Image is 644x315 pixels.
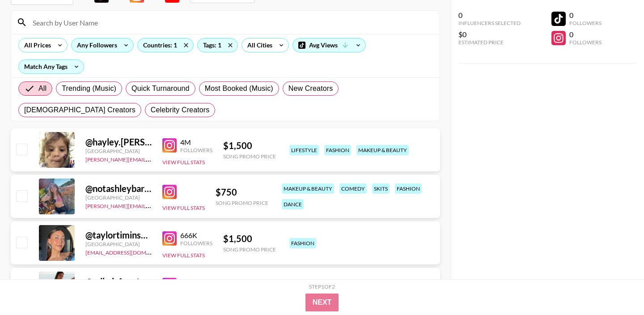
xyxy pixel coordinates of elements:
[162,159,205,166] button: View Full Stats
[85,230,152,241] div: @ taylortiminskas
[569,11,602,20] div: 0
[138,38,193,52] div: Countries: 1
[458,11,521,20] div: 0
[372,183,390,194] div: skits
[223,140,276,151] div: $ 1,500
[85,276,152,287] div: @ mikalafuente
[72,38,119,52] div: Any Followers
[288,83,333,94] span: New Creators
[569,30,602,39] div: 0
[223,153,276,160] div: Song Promo Price
[293,38,365,52] div: Avg Views
[180,231,212,240] div: 666K
[162,252,205,259] button: View Full Stats
[289,145,319,155] div: lifestyle
[223,233,276,244] div: $ 1,500
[305,294,339,311] button: Next
[38,83,47,94] span: All
[216,200,268,206] div: Song Promo Price
[162,185,177,199] img: Instagram
[180,147,212,153] div: Followers
[162,278,177,292] img: Instagram
[458,39,521,46] div: Estimated Price
[151,105,210,115] span: Celebrity Creators
[282,199,304,209] div: dance
[162,138,177,153] img: Instagram
[205,83,273,94] span: Most Booked (Music)
[458,30,521,39] div: $0
[395,183,422,194] div: fashion
[356,145,409,155] div: makeup & beauty
[162,231,177,246] img: Instagram
[569,39,602,46] div: Followers
[289,238,316,248] div: fashion
[198,38,237,52] div: Tags: 1
[19,38,53,52] div: All Prices
[85,183,152,194] div: @ notashleybarnes
[85,194,152,201] div: [GEOGRAPHIC_DATA]
[216,187,268,198] div: $ 750
[180,138,212,147] div: 4M
[62,83,116,94] span: Trending (Music)
[458,20,521,26] div: Influencers Selected
[85,201,218,209] a: [PERSON_NAME][EMAIL_ADDRESS][DOMAIN_NAME]
[85,247,175,256] a: [EMAIL_ADDRESS][DOMAIN_NAME]
[242,38,274,52] div: All Cities
[282,183,334,194] div: makeup & beauty
[324,145,351,155] div: fashion
[339,183,367,194] div: comedy
[85,136,152,148] div: @ hayley.[PERSON_NAME]
[19,60,84,73] div: Match Any Tags
[24,105,136,115] span: [DEMOGRAPHIC_DATA] Creators
[180,240,212,247] div: Followers
[162,204,205,211] button: View Full Stats
[131,83,190,94] span: Quick Turnaround
[569,20,602,26] div: Followers
[85,148,152,154] div: [GEOGRAPHIC_DATA]
[27,15,434,30] input: Search by User Name
[85,154,218,163] a: [PERSON_NAME][EMAIL_ADDRESS][DOMAIN_NAME]
[223,246,276,253] div: Song Promo Price
[309,283,335,290] div: Step 1 of 2
[85,241,152,247] div: [GEOGRAPHIC_DATA]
